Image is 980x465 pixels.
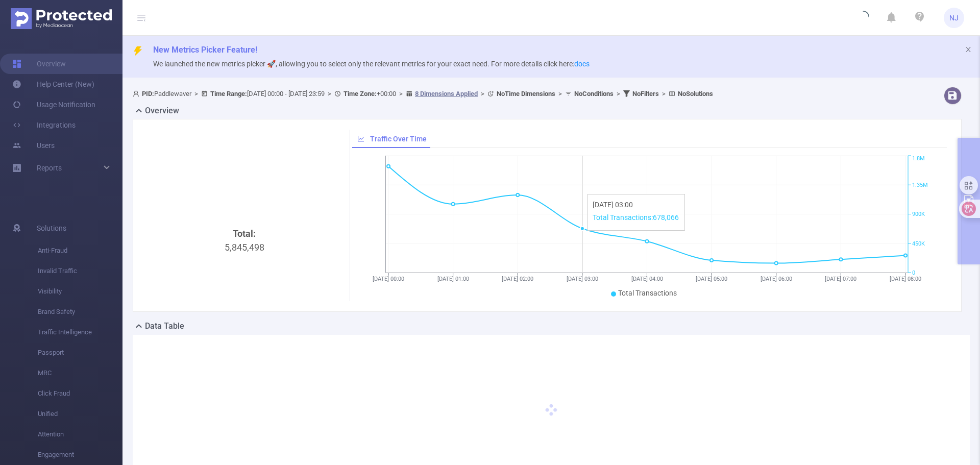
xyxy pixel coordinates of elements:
[38,281,122,302] span: Visibility
[415,90,478,97] u: 8 Dimensions Applied
[760,276,792,282] tspan: [DATE] 06:00
[912,240,925,247] tspan: 450K
[148,227,341,398] div: 5,845,498
[38,240,122,261] span: Anti-Fraud
[325,90,334,97] span: >
[437,276,469,282] tspan: [DATE] 01:00
[142,90,154,97] b: PID:
[38,342,122,363] span: Passport
[497,90,555,97] b: No Time Dimensions
[12,74,94,94] a: Help Center (New)
[857,11,869,25] i: icon: loading
[566,276,598,282] tspan: [DATE] 03:00
[696,276,727,282] tspan: [DATE] 05:00
[574,90,614,97] b: No Conditions
[133,90,142,97] i: icon: user
[965,46,972,53] i: icon: close
[12,54,66,74] a: Overview
[965,44,972,55] button: icon: close
[478,90,487,97] span: >
[38,261,122,281] span: Invalid Traffic
[396,90,406,97] span: >
[12,135,55,156] a: Users
[11,8,112,29] img: Protected Media
[133,90,713,97] span: Paddlewaver [DATE] 00:00 - [DATE] 23:59 +00:00
[912,156,925,162] tspan: 1.8M
[631,276,663,282] tspan: [DATE] 04:00
[357,135,364,142] i: icon: line-chart
[678,90,713,97] b: No Solutions
[38,383,122,404] span: Click Fraud
[574,60,590,68] a: docs
[912,211,925,218] tspan: 900K
[153,60,590,68] span: We launched the new metrics picker 🚀, allowing you to select only the relevant metrics for your e...
[153,45,257,55] span: New Metrics Picker Feature!
[949,8,959,28] span: NJ
[38,424,122,445] span: Attention
[614,90,623,97] span: >
[145,105,179,117] h2: Overview
[912,182,928,188] tspan: 1.35M
[37,218,66,238] span: Solutions
[825,276,856,282] tspan: [DATE] 07:00
[555,90,565,97] span: >
[890,276,921,282] tspan: [DATE] 08:00
[38,404,122,424] span: Unified
[133,46,143,56] i: icon: thunderbolt
[38,322,122,342] span: Traffic Intelligence
[659,90,669,97] span: >
[210,90,247,97] b: Time Range:
[37,164,62,172] span: Reports
[502,276,533,282] tspan: [DATE] 02:00
[632,90,659,97] b: No Filters
[233,228,256,239] b: Total:
[145,320,184,332] h2: Data Table
[373,276,404,282] tspan: [DATE] 00:00
[912,270,915,276] tspan: 0
[37,158,62,178] a: Reports
[344,90,377,97] b: Time Zone:
[38,302,122,322] span: Brand Safety
[12,94,95,115] a: Usage Notification
[12,115,76,135] a: Integrations
[370,135,427,143] span: Traffic Over Time
[191,90,201,97] span: >
[38,363,122,383] span: MRC
[38,445,122,465] span: Engagement
[618,289,677,297] span: Total Transactions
